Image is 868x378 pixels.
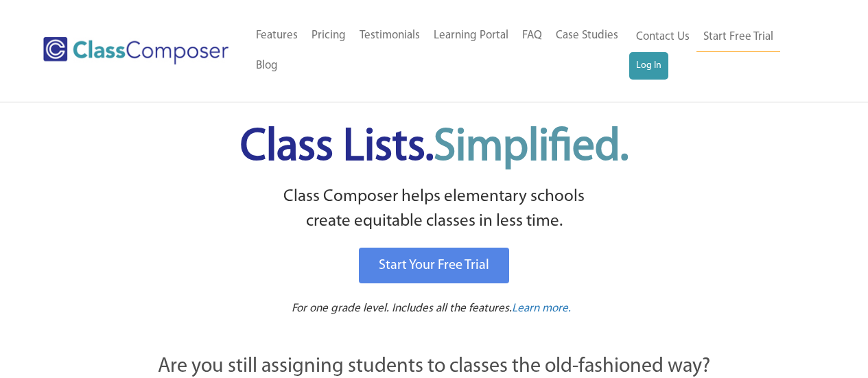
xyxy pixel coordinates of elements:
[82,185,786,235] p: Class Composer helps elementary schools create equitable classes in less time.
[629,22,814,80] nav: Header Menu
[696,22,780,53] a: Start Free Trial
[515,21,549,51] a: FAQ
[249,21,305,51] a: Features
[379,259,489,272] span: Start Your Free Trial
[249,51,285,81] a: Blog
[249,21,629,81] nav: Header Menu
[240,126,629,170] span: Class Lists.
[629,22,696,52] a: Contact Us
[629,52,668,80] a: Log In
[549,21,625,51] a: Case Studies
[43,37,228,64] img: Class Composer
[512,300,571,318] a: Learn more.
[434,126,629,170] span: Simplified.
[427,21,515,51] a: Learning Portal
[512,303,571,314] span: Learn more.
[305,21,353,51] a: Pricing
[353,21,427,51] a: Testimonials
[292,303,512,314] span: For one grade level. Includes all the features.
[359,248,509,283] a: Start Your Free Trial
